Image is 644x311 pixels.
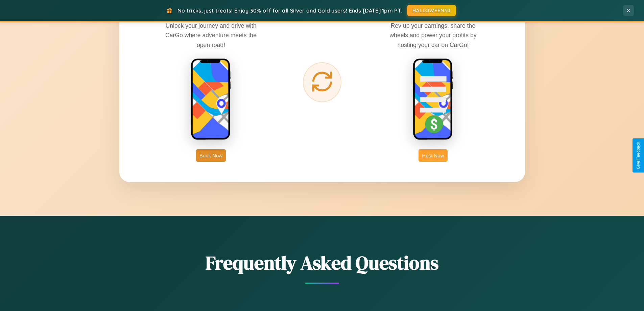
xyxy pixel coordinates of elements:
[177,7,402,14] span: No tricks, just treats! Enjoy 30% off for all Silver and Gold users! Ends [DATE] 1pm PT.
[419,149,447,162] button: Host Now
[382,21,484,49] p: Rev up your earnings, share the wheels and power your profits by hosting your car on CarGo!
[196,149,226,162] button: Book Now
[191,58,231,141] img: rent phone
[413,58,453,141] img: host phone
[160,21,262,49] p: Unlock your journey and drive with CarGo where adventure meets the open road!
[119,250,525,276] h2: Frequently Asked Questions
[636,142,641,169] div: Give Feedback
[407,5,456,16] button: HALLOWEEN30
